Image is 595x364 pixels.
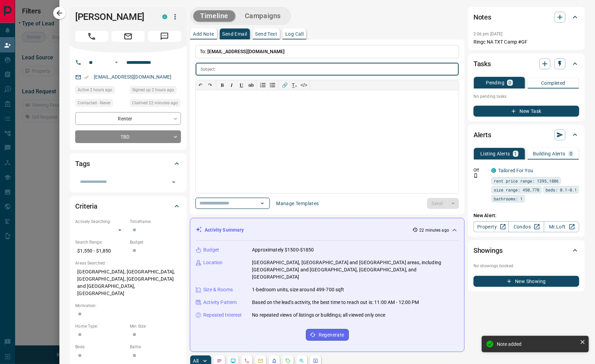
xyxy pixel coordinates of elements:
p: Off [473,167,487,173]
p: $1,550 - $1,850 [75,245,126,257]
button: 𝐔 [237,80,246,90]
p: Completed [541,81,565,85]
p: Motivation: [75,303,181,309]
p: No showings booked [473,263,579,269]
svg: Agent Actions [313,358,318,364]
p: Actively Searching: [75,219,126,225]
p: Location [203,259,222,266]
span: Signed up 2 hours ago [132,86,174,93]
a: [EMAIL_ADDRESS][DOMAIN_NAME] [94,74,171,80]
p: Min Size: [130,323,181,329]
button: Open [112,58,121,67]
button: Bullet list [268,80,277,90]
p: [GEOGRAPHIC_DATA], [GEOGRAPHIC_DATA], [GEOGRAPHIC_DATA], [GEOGRAPHIC_DATA] and [GEOGRAPHIC_DATA],... [75,266,181,299]
button: New Showing [473,276,579,287]
svg: Opportunities [299,358,305,364]
h2: Alerts [473,129,491,140]
p: Beds: [75,344,126,350]
button: Timeline [193,10,235,22]
p: Areas Searched: [75,260,181,266]
p: No repeated views of listings or buildings; all viewed only once [252,312,385,319]
div: Sat Sep 13 2025 [75,86,126,96]
button: 𝐁 [217,80,227,90]
div: condos.ca [162,14,167,19]
p: [GEOGRAPHIC_DATA], [GEOGRAPHIC_DATA] and [GEOGRAPHIC_DATA] areas, including [GEOGRAPHIC_DATA] and... [252,259,459,281]
div: TBD [75,130,181,143]
div: condos.ca [491,168,496,173]
svg: Push Notification Only [473,173,478,178]
p: Ringc NA TXT Camp #GF [473,38,579,46]
a: Mr.Loft [544,221,579,232]
button: Regenerate [306,329,349,341]
button: Open [169,177,179,187]
p: To: [195,45,459,58]
p: Baths: [130,344,181,350]
p: Budget: [130,239,181,245]
button: T̲ₓ [289,80,299,90]
p: Activity Summary [205,226,244,234]
button: New Task [473,106,579,117]
svg: Email Verified [84,75,89,80]
div: Sat Sep 13 2025 [130,86,181,96]
div: Activity Summary22 minutes ago [196,224,459,236]
button: 🔗 [280,80,289,90]
h2: Tasks [473,58,491,69]
p: Subject: [201,66,216,72]
div: Notes [473,9,579,25]
button: 𝑰 [227,80,237,90]
p: Repeated Interest [203,312,242,319]
p: 1 [514,151,517,156]
button: Campaigns [238,10,288,22]
span: Contacted - Never [78,99,111,106]
h1: [PERSON_NAME] [75,11,152,22]
div: split button [427,198,459,209]
p: Pending [486,80,504,85]
span: Call [75,31,108,42]
p: Search Range: [75,239,126,245]
svg: Lead Browsing Activity [230,358,236,364]
button: Open [258,199,267,208]
p: 2:06 pm [DATE] [473,32,503,36]
p: Size & Rooms [203,286,233,293]
h2: Criteria [75,201,98,212]
p: All [193,359,198,363]
button: ab [246,80,256,90]
h2: Tags [75,158,90,169]
a: Property [473,221,509,232]
h2: Showings [473,245,503,256]
p: 22 minutes ago [419,227,449,233]
div: Sat Sep 13 2025 [130,99,181,109]
p: Approximately $1500-$1850 [252,246,314,254]
h2: Notes [473,12,491,23]
div: Tasks [473,56,579,72]
div: Showings [473,242,579,259]
p: 1-bedroom units, size around 499-700 sqft [252,286,344,293]
p: Log Call [285,32,304,36]
span: [EMAIL_ADDRESS][DOMAIN_NAME] [207,49,285,54]
s: ab [249,82,254,88]
span: bathrooms: 1 [494,195,523,202]
button: </> [299,80,309,90]
a: Condos [508,221,544,232]
span: Message [148,31,181,42]
svg: Listing Alerts [272,358,277,364]
p: Add Note [193,32,214,36]
svg: Requests [285,358,291,364]
p: Send Text [255,32,277,36]
span: Email [112,31,145,42]
button: Numbered list [258,80,268,90]
p: New Alert: [473,212,579,219]
p: No pending tasks [473,91,579,102]
span: Active 2 hours ago [78,86,112,93]
span: beds: 0.1-0.1 [546,186,577,193]
p: Building Alerts [533,151,565,156]
svg: Emails [258,358,263,364]
p: Timeframe: [130,219,181,225]
p: 0 [508,80,511,85]
div: Note added [497,341,577,347]
button: ↶ [196,80,205,90]
div: Tags [75,155,181,172]
p: Activity Pattern [203,299,237,306]
p: Budget [203,246,219,254]
a: Tailored For You [498,168,533,173]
